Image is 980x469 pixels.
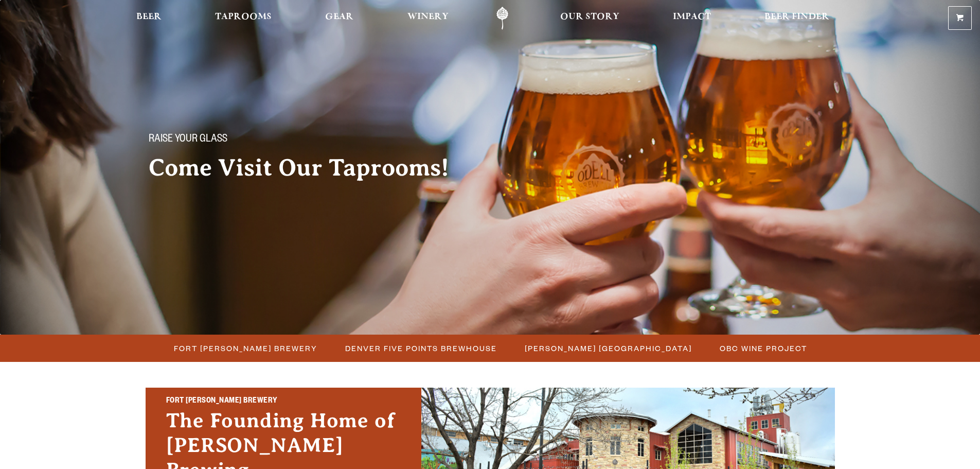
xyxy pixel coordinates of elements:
[208,7,278,30] a: Taprooms
[215,13,272,21] span: Taprooms
[666,7,718,30] a: Impact
[325,13,353,21] span: Gear
[407,13,449,21] span: Winery
[720,341,807,356] span: OBC Wine Project
[525,341,692,356] span: [PERSON_NAME] [GEOGRAPHIC_DATA]
[345,341,497,356] span: Denver Five Points Brewhouse
[764,13,829,21] span: Beer Finder
[758,7,836,30] a: Beer Finder
[714,341,812,356] a: OBC Wine Project
[554,7,626,30] a: Our Story
[149,133,227,147] span: Raise your glass
[136,13,162,21] span: Beer
[318,7,360,30] a: Gear
[166,395,401,408] h2: Fort [PERSON_NAME] Brewery
[401,7,455,30] a: Winery
[519,341,697,356] a: [PERSON_NAME] [GEOGRAPHIC_DATA]
[560,13,619,21] span: Our Story
[174,341,317,356] span: Fort [PERSON_NAME] Brewery
[168,341,323,356] a: Fort [PERSON_NAME] Brewery
[673,13,711,21] span: Impact
[339,341,502,356] a: Denver Five Points Brewhouse
[483,7,522,30] a: Odell Home
[130,7,168,30] a: Beer
[149,155,470,181] h2: Come Visit Our Taprooms!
